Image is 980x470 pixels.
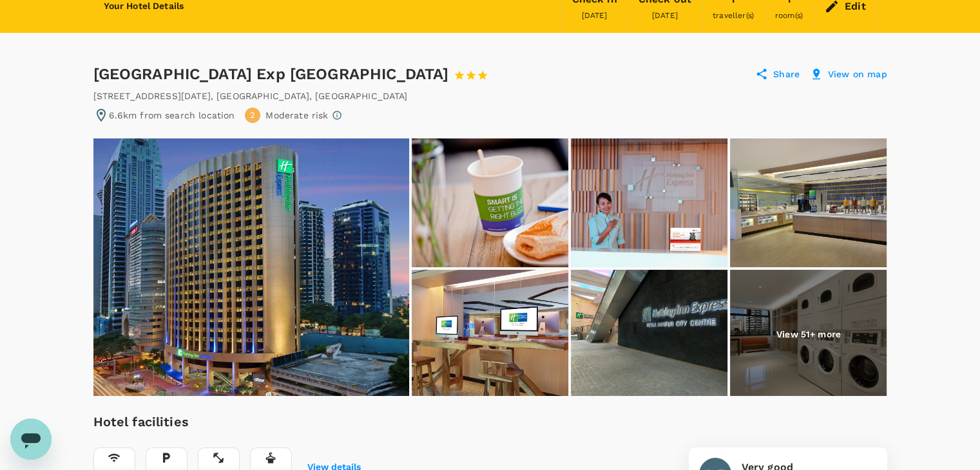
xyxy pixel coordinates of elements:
[93,411,361,432] h6: Hotel facilities
[730,138,887,267] img: Breakfast Bar of Holiday Inn Express Kuala Lumpur City Centre
[828,68,887,80] p: View on map
[730,270,887,399] img: Self-Service Laundry Room of
[265,109,328,122] p: Moderate risk
[93,64,512,84] div: [GEOGRAPHIC_DATA] Exp [GEOGRAPHIC_DATA]
[412,138,568,267] img: Free Express Start Breakfast at every Holiday Inn Express
[93,89,408,102] div: [STREET_ADDRESS][DATE] , [GEOGRAPHIC_DATA] , [GEOGRAPHIC_DATA]
[776,328,841,341] p: View 51+ more
[582,11,608,20] span: [DATE]
[93,138,409,396] img: Hotel Exterior
[412,270,568,399] img: Internet Stations
[773,68,800,80] p: Share
[652,11,678,20] span: [DATE]
[571,138,727,267] img: Welcome to Holiday Inn Express Kuala Lumpur City Centre
[775,11,803,20] span: room(s)
[10,418,52,460] iframe: Button to launch messaging window
[109,109,235,122] p: 6.6km from search location
[713,11,754,20] span: traveller(s)
[250,109,255,122] span: 2
[571,270,727,399] img: Hotel Entrance of Holiday Inn Express Kuala Lumpur City Centre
